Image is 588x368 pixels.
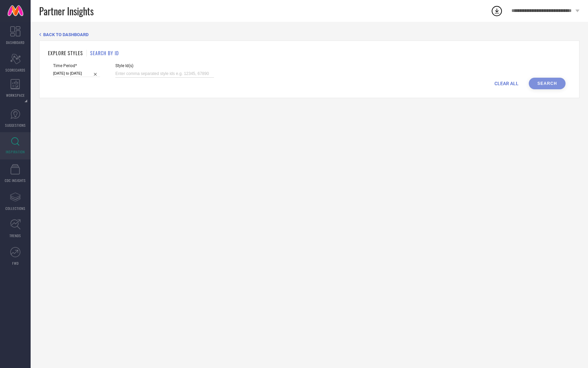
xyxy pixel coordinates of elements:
span: DASHBOARD [6,40,24,45]
span: Style Id(s) [115,63,214,68]
input: Enter comma separated style ids e.g. 12345, 67890 [115,70,214,78]
span: INSPIRATION [6,149,25,154]
span: WORKSPACE [6,93,25,98]
div: Open download list [491,5,503,17]
span: Partner Insights [39,4,94,18]
span: FWD [12,261,19,266]
div: Back TO Dashboard [39,32,579,37]
span: BACK TO DASHBOARD [43,32,88,37]
h1: EXPLORE STYLES [48,49,83,57]
span: COLLECTIONS [5,206,26,211]
input: Select time period [53,70,100,77]
span: CDC INSIGHTS [5,178,26,183]
span: Time Period* [53,63,100,68]
span: SUGGESTIONS [5,123,26,128]
span: TRENDS [10,233,21,238]
h1: SEARCH BY ID [90,49,119,57]
span: SCORECARDS [5,67,26,73]
span: CLEAR ALL [494,81,519,86]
